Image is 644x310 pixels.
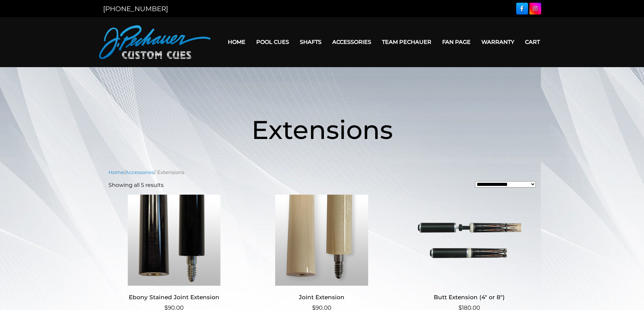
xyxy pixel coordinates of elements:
a: Home [222,33,251,51]
img: Pechauer Custom Cues [99,25,211,59]
a: Accessories [125,169,154,175]
nav: Breadcrumb [109,169,536,176]
p: Showing all 5 results [109,181,164,189]
a: Pool Cues [251,33,294,51]
a: Fan Page [437,33,476,51]
img: Butt Extension (4" or 8") [404,195,535,286]
span: Extensions [252,114,393,145]
a: [PHONE_NUMBER] [103,5,168,13]
h2: Butt Extension (4″ or 8″) [404,291,535,304]
a: Home [109,169,124,175]
select: Shop order [475,181,536,188]
h2: Joint Extension [256,291,387,304]
a: Shafts [294,33,327,51]
h2: Ebony Stained Joint Extension [109,291,240,304]
img: Ebony Stained Joint Extension [109,195,240,286]
img: Joint Extension [256,195,387,286]
a: Team Pechauer [377,33,437,51]
a: Cart [520,33,545,51]
a: Warranty [476,33,520,51]
a: Accessories [327,33,377,51]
